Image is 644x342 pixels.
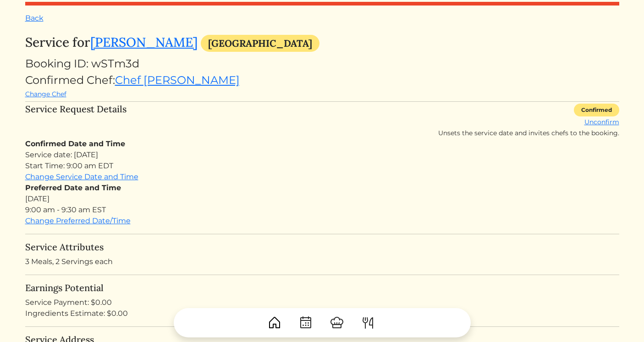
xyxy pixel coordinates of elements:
[25,139,125,148] strong: Confirmed Date and Time
[25,90,66,98] a: Change Chef
[330,315,344,330] img: ChefHat-a374fb509e4f37eb0702ca99f5f64f3b6956810f32a249b33092029f8484b388.svg
[25,182,619,215] div: [DATE] 9:00 am - 9:30 am EST
[90,34,198,50] a: [PERSON_NAME]
[25,183,121,192] strong: Preferred Date and Time
[267,315,282,330] img: House-9bf13187bcbb5817f509fe5e7408150f90897510c4275e13d0d5fca38e0b5951.svg
[25,216,131,225] a: Change Preferred Date/Time
[201,35,319,52] div: [GEOGRAPHIC_DATA]
[438,129,619,137] span: Unsets the service date and invites chefs to the booking.
[25,297,619,308] div: Service Payment: $0.00
[25,104,127,135] h5: Service Request Details
[25,256,619,267] p: 3 Meals, 2 Servings each
[574,104,619,116] div: Confirmed
[584,118,619,126] a: Unconfirm
[25,242,619,253] h5: Service Attributes
[361,315,375,330] img: ForkKnife-55491504ffdb50bab0c1e09e7649658475375261d09fd45db06cec23bce548bf.svg
[115,73,240,87] a: Chef [PERSON_NAME]
[25,35,619,52] h3: Service for
[25,72,619,99] div: Confirmed Chef:
[25,55,619,72] div: Booking ID: wSTm3d
[298,315,313,330] img: CalendarDots-5bcf9d9080389f2a281d69619e1c85352834be518fbc73d9501aef674afc0d57.svg
[25,172,138,181] a: Change Service Date and Time
[25,14,44,22] a: Back
[25,149,619,171] div: Service date: [DATE] Start Time: 9:00 am EDT
[25,282,619,293] h5: Earnings Potential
